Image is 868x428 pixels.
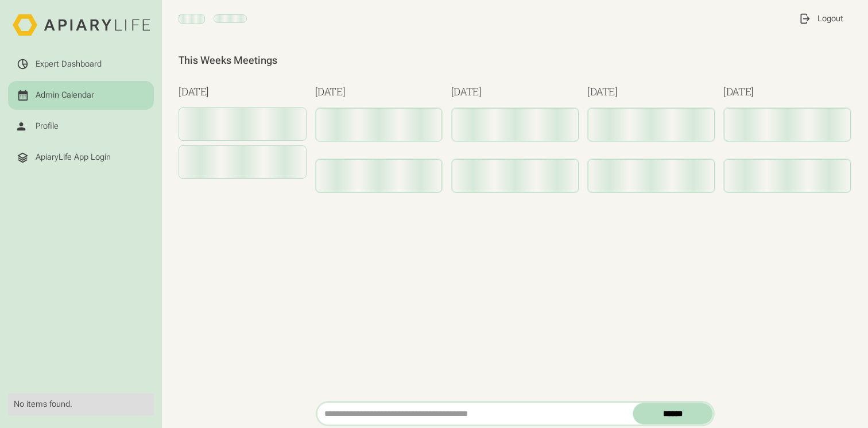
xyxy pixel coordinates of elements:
h3: [DATE] [179,84,307,99]
div: Expert Dashboard [36,59,102,70]
a: ApiaryLife App Login [8,143,154,172]
a: Expert Dashboard [8,49,154,79]
h3: [DATE] [315,84,443,99]
h3: [DATE] [451,84,579,99]
a: Profile [8,112,154,141]
a: Admin Calendar [8,81,154,110]
div: Admin Calendar [36,90,94,101]
div: Logout [817,14,843,24]
span: XX Jan [179,14,205,24]
div: No items found. [14,399,148,410]
div: Profile [36,121,59,132]
div: ApiaryLife App Login [36,152,111,163]
div: This Weeks Meetings [179,54,851,67]
h3: [DATE] [587,84,715,99]
a: Logout [790,4,851,33]
h3: [DATE] [723,84,851,99]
